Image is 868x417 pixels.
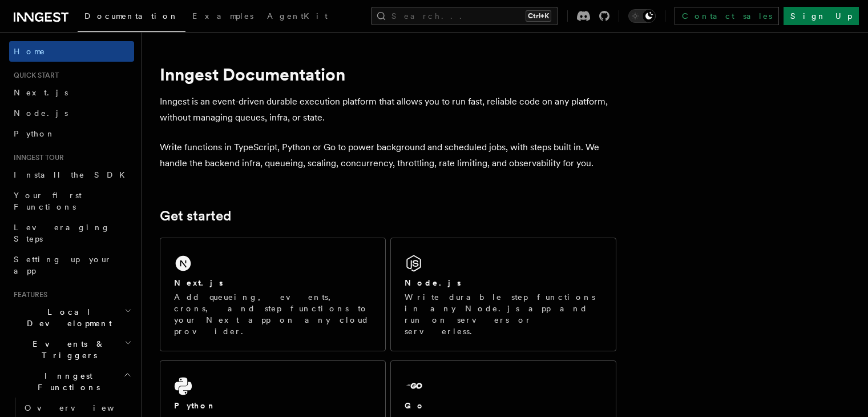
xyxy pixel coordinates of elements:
[9,71,59,80] span: Quick start
[390,238,616,351] a: Node.jsWrite durable step functions in any Node.js app and run on servers or serverless.
[9,334,134,366] button: Events & Triggers
[25,403,142,412] span: Overview
[9,338,124,361] span: Events & Triggers
[260,3,334,31] a: AgentKit
[405,400,425,411] h2: Go
[14,223,110,243] span: Leveraging Steps
[14,129,55,138] span: Python
[405,277,461,288] h2: Node.js
[405,291,602,337] p: Write durable step functions in any Node.js app and run on servers or serverless.
[14,170,132,179] span: Install the SDK
[160,94,616,126] p: Inngest is an event-driven durable execution platform that allows you to run fast, reliable code ...
[526,10,551,22] kbd: Ctrl+K
[14,255,112,275] span: Setting up your app
[9,185,134,217] a: Your first Functions
[9,370,123,393] span: Inngest Functions
[185,3,260,31] a: Examples
[174,277,223,288] h2: Next.js
[9,290,47,299] span: Features
[371,7,558,25] button: Search...Ctrl+K
[9,41,134,62] a: Home
[14,191,82,211] span: Your first Functions
[628,9,656,23] button: Toggle dark mode
[14,88,68,97] span: Next.js
[9,165,134,185] a: Install the SDK
[9,82,134,103] a: Next.js
[9,103,134,123] a: Node.js
[14,109,68,118] span: Node.js
[9,306,124,329] span: Local Development
[9,249,134,281] a: Setting up your app
[78,3,185,32] a: Documentation
[9,302,134,334] button: Local Development
[14,46,46,57] span: Home
[9,366,134,398] button: Inngest Functions
[9,153,64,162] span: Inngest tour
[160,139,616,171] p: Write functions in TypeScript, Python or Go to power background and scheduled jobs, with steps bu...
[675,7,779,25] a: Contact sales
[160,208,231,224] a: Get started
[784,7,859,25] a: Sign Up
[160,64,616,85] h1: Inngest Documentation
[192,11,253,21] span: Examples
[9,123,134,144] a: Python
[84,11,179,21] span: Documentation
[267,11,328,21] span: AgentKit
[160,238,386,351] a: Next.jsAdd queueing, events, crons, and step functions to your Next app on any cloud provider.
[174,400,216,411] h2: Python
[174,291,372,337] p: Add queueing, events, crons, and step functions to your Next app on any cloud provider.
[9,217,134,249] a: Leveraging Steps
